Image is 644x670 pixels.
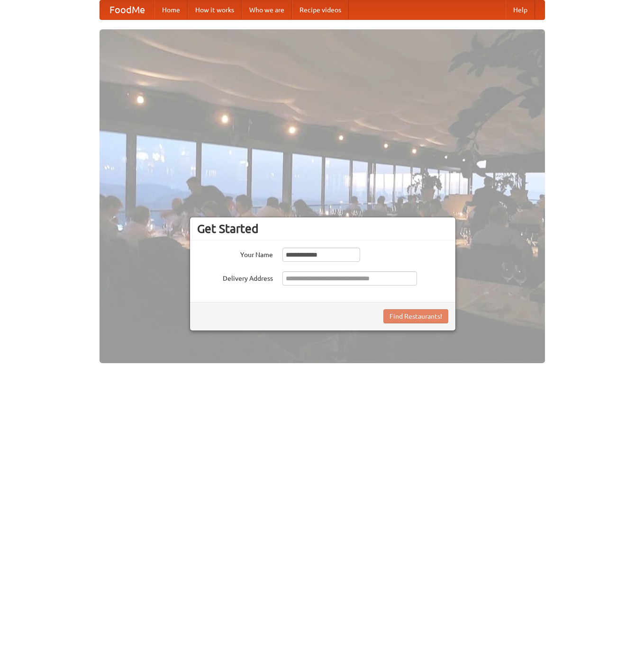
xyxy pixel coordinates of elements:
[197,248,273,259] label: Your Name
[100,0,154,19] a: FoodMe
[197,222,448,236] h3: Get Started
[154,0,188,19] a: Home
[188,0,242,19] a: How it works
[506,0,535,19] a: Help
[242,0,292,19] a: Who we are
[292,0,349,19] a: Recipe videos
[383,309,448,323] button: Find Restaurants!
[197,271,273,283] label: Delivery Address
